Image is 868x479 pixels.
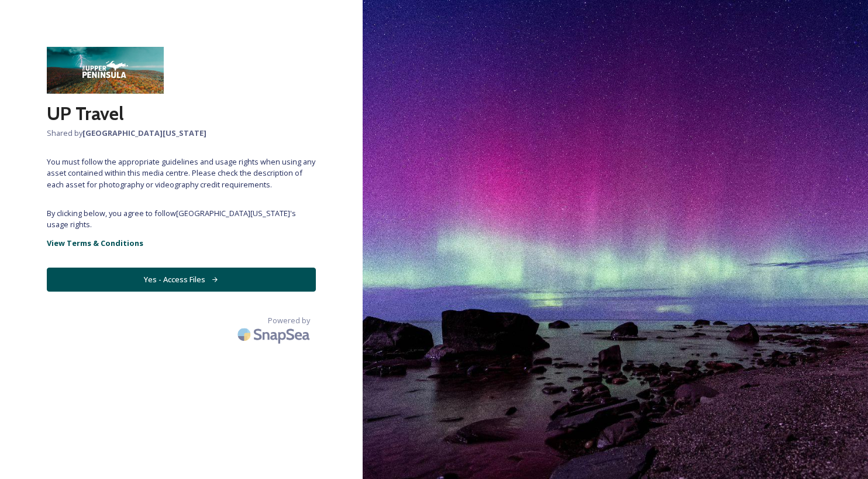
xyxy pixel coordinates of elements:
span: You must follow the appropriate guidelines and usage rights when using any asset contained within... [47,156,316,190]
a: View Terms & Conditions [47,236,316,250]
strong: View Terms & Conditions [47,238,143,248]
strong: [GEOGRAPHIC_DATA][US_STATE] [82,128,206,138]
img: snapsea%20wide%20logo.jpg [47,47,164,94]
span: Shared by [47,128,316,139]
span: By clicking below, you agree to follow [GEOGRAPHIC_DATA][US_STATE] 's usage rights. [47,208,316,230]
button: Yes - Access Files [47,268,316,292]
img: SnapSea Logo [234,321,316,348]
span: Powered by [268,315,310,326]
h2: UP Travel [47,100,316,128]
